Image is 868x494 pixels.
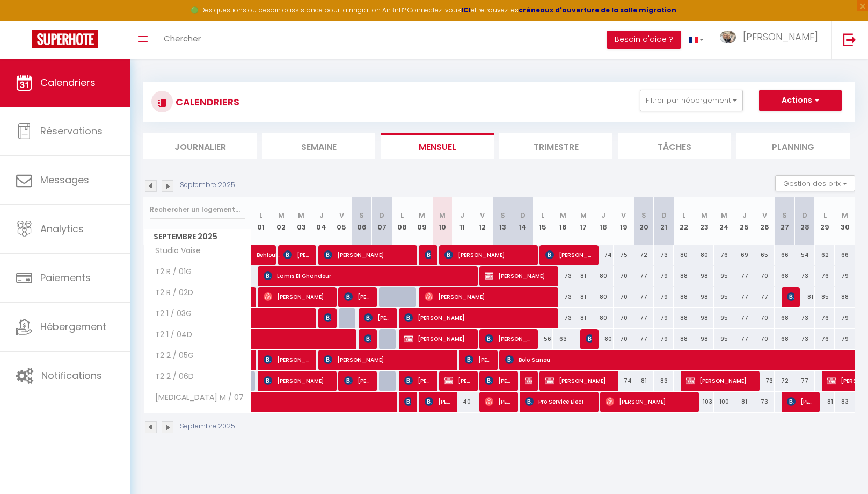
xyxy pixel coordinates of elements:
div: 88 [674,287,694,307]
th: 22 [674,197,694,245]
span: [PERSON_NAME] [545,370,614,391]
div: 95 [714,329,734,349]
abbr: M [439,210,446,220]
div: 75 [614,245,634,265]
div: 103 [694,392,714,412]
div: 79 [835,266,855,286]
div: 98 [694,266,714,286]
div: 63 [553,329,573,349]
div: 80 [593,287,614,307]
th: 26 [754,197,775,245]
span: Septembre 2025 [144,229,251,245]
button: Gestion des prix [775,175,855,191]
div: 62 [815,245,835,265]
div: 81 [633,371,654,391]
div: 54 [794,245,815,265]
abbr: M [298,210,304,220]
div: 70 [614,266,634,286]
span: [PERSON_NAME] [787,287,794,307]
span: [PERSON_NAME] [743,30,818,44]
abbr: L [259,210,262,220]
abbr: L [823,210,827,220]
th: 18 [593,197,614,245]
th: 09 [412,197,433,245]
span: Messages [40,173,89,187]
h3: CALENDRIERS [173,90,239,114]
span: Chercher [164,33,201,44]
abbr: D [802,210,807,220]
span: [PERSON_NAME] [545,245,593,265]
li: Semaine [262,133,375,159]
span: [PERSON_NAME] [364,307,391,328]
abbr: M [701,210,707,220]
div: 81 [794,287,815,307]
span: Hébergement [40,320,106,333]
span: [PERSON_NAME] [404,307,554,328]
abbr: L [400,210,404,220]
li: Journalier [143,133,257,159]
th: 21 [654,197,674,245]
div: 68 [775,266,795,286]
span: [PERSON_NAME] [485,328,533,349]
abbr: M [842,210,848,220]
div: 95 [714,308,734,328]
abbr: J [460,210,464,220]
div: 70 [614,308,634,328]
abbr: V [762,210,767,220]
abbr: J [601,210,606,220]
div: 80 [593,266,614,286]
div: 69 [734,245,755,265]
div: 88 [674,329,694,349]
div: 77 [633,287,654,307]
span: [PERSON_NAME] [264,287,332,307]
a: Behloul Adhem [251,245,272,266]
div: 98 [694,329,714,349]
span: [PERSON_NAME] [324,245,412,265]
li: Planning [736,133,850,159]
th: 06 [352,197,372,245]
button: Filtrer par hébergement [640,90,743,111]
span: T2 1 / 03G [145,308,194,320]
abbr: S [641,210,646,220]
div: 80 [593,329,614,349]
span: Analytics [40,222,84,235]
th: 23 [694,197,714,245]
div: 79 [835,308,855,328]
abbr: S [500,210,505,220]
a: ICI [461,5,471,15]
span: Notifications [41,369,102,382]
th: 24 [714,197,734,245]
th: 04 [311,197,332,245]
a: Chercher [156,21,209,59]
th: 13 [493,197,513,245]
div: 72 [775,371,795,391]
div: 80 [593,308,614,328]
span: [PERSON_NAME] [444,245,533,265]
span: [PERSON_NAME] [324,349,453,370]
span: [PERSON_NAME] [264,370,332,391]
span: [PERSON_NAME] [264,349,311,370]
div: 81 [573,308,594,328]
span: T2 R / 01G [145,266,194,278]
span: [PERSON_NAME] [606,391,694,412]
span: [PERSON_NAME] [485,266,553,286]
li: Trimestre [499,133,612,159]
div: 73 [654,245,674,265]
abbr: M [278,210,285,220]
div: 73 [794,308,815,328]
th: 07 [372,197,392,245]
div: 70 [754,329,775,349]
div: 88 [674,308,694,328]
p: Septembre 2025 [180,180,235,190]
img: ... [720,31,736,44]
abbr: M [721,210,727,220]
div: 72 [633,245,654,265]
div: 70 [614,329,634,349]
a: ... [PERSON_NAME] [712,21,831,59]
th: 05 [332,197,352,245]
div: 79 [654,329,674,349]
th: 29 [815,197,835,245]
th: 19 [614,197,634,245]
span: [PERSON_NAME] [465,349,492,370]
